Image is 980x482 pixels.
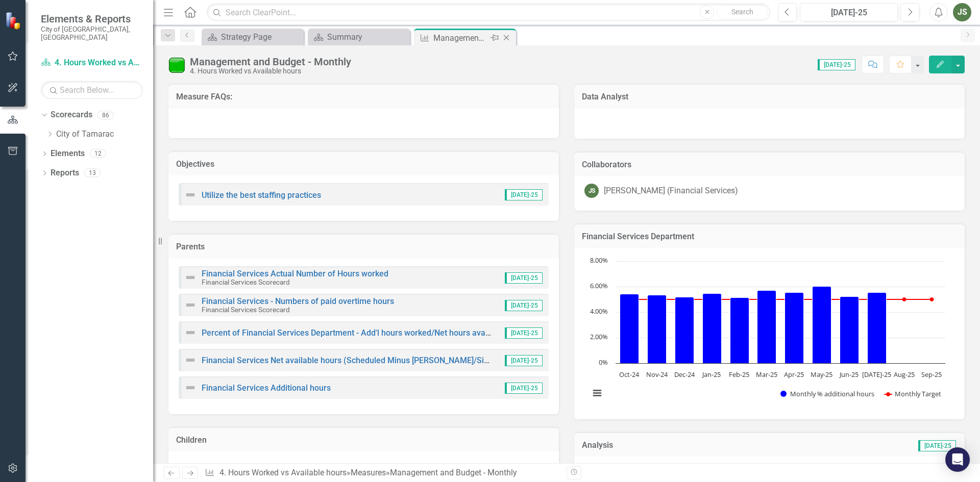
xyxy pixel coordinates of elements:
[582,441,749,450] h3: Analysis
[584,256,954,409] div: Chart. Highcharts interactive chart.
[868,292,887,363] path: Jul-25, 5.55555556. Monthly % additional hours.
[184,354,197,366] img: Not Defined
[785,292,804,363] path: Apr-25, 5.55555556. Monthly % additional hours.
[921,370,942,379] text: Sep-25
[505,327,543,339] span: [DATE]-25
[433,32,488,44] div: Management and Budget - Monthly
[918,440,956,451] span: [DATE]-25
[619,370,640,379] text: Oct-24
[862,370,891,379] text: [DATE]-25
[620,294,639,363] path: Oct-24, 5.41666667. Monthly % additional hours.
[41,57,143,69] a: 4. Hours Worked vs Available hours
[84,169,101,177] div: 13
[756,370,777,379] text: Mar-25
[675,297,694,363] path: Dec-24, 5.17241379. Monthly % additional hours.
[51,109,92,121] a: Scorecards
[202,306,290,314] small: Financial Services Scorecard
[945,447,970,472] div: Open Intercom Messenger
[885,389,941,398] button: Show Monthly Target
[894,370,915,379] text: Aug-25
[800,3,898,21] button: [DATE]-25
[202,190,321,200] a: Utilize the best staffing practices
[221,31,301,43] div: Strategy Page
[190,67,351,75] div: 4. Hours Worked vs Available hours
[176,92,551,102] h3: Measure FAQs:
[780,389,874,398] button: Show Monthly % additional hours
[190,56,351,67] div: Management and Budget - Monthly
[803,7,894,19] div: [DATE]-25
[813,286,831,363] path: May-25, 6.03448276. Monthly % additional hours.
[953,3,971,21] button: JS
[390,468,517,477] div: Management and Budget - Monthly
[505,383,543,394] span: [DATE]-25
[202,278,290,286] small: Financial Services Scorecard
[41,25,143,42] small: City of [GEOGRAPHIC_DATA], [GEOGRAPHIC_DATA]
[204,31,301,43] a: Strategy Page
[646,370,668,379] text: Nov-24
[219,468,347,477] a: 4. Hours Worked vs Available hours
[590,386,604,400] button: View chart menu, Chart
[207,4,770,21] input: Search ClearPoint...
[41,81,143,99] input: Search Below...
[840,296,859,363] path: Jun-25, 5.20833333. Monthly % additional hours.
[505,189,543,200] span: [DATE]-25
[590,281,608,290] text: 6.00%
[184,326,197,339] img: Not Defined
[41,13,143,25] span: Elements & Reports
[202,269,388,278] a: Financial Services Actual Number of Hours worked
[327,31,407,43] div: Summary
[703,293,722,363] path: Jan-25, 5.46875. Monthly % additional hours.
[51,167,79,179] a: Reports
[582,160,957,169] h3: Collaborators
[202,383,331,393] a: Financial Services Additional hours
[205,467,559,479] div: » »
[674,370,695,379] text: Dec-24
[505,300,543,311] span: [DATE]-25
[582,92,957,102] h3: Data Analyst
[818,59,855,70] span: [DATE]-25
[590,332,608,341] text: 2.00%
[627,297,934,301] g: Monthly Target, series 2 of 2. Line with 12 data points.
[584,256,950,409] svg: Interactive chart
[505,272,543,284] span: [DATE]-25
[176,436,551,445] h3: Children
[351,468,386,477] a: Measures
[701,370,721,379] text: Jan-25
[717,5,768,19] button: Search
[930,297,934,301] path: Sep-25, 5. Monthly Target.
[310,31,407,43] a: Summary
[184,382,197,394] img: Not Defined
[731,8,753,16] span: Search
[56,129,153,140] a: City of Tamarac
[590,256,608,265] text: 8.00%
[582,232,957,241] h3: Financial Services Department
[176,160,551,169] h3: Objectives
[202,356,515,365] a: Financial Services Net available hours (Scheduled Minus [PERSON_NAME]/Sick/Pers)
[729,370,749,379] text: Feb-25
[730,297,749,363] path: Feb-25, 5.14705882. Monthly % additional hours.
[620,261,933,364] g: Monthly % additional hours, series 1 of 2. Bar series with 12 bars.
[757,290,776,363] path: Mar-25, 5.68181818. Monthly % additional hours.
[202,328,505,338] a: Percent of Financial Services Department - Add'l hours worked/Net hours available
[51,148,85,160] a: Elements
[590,307,608,316] text: 4.00%
[97,111,114,119] div: 86
[604,185,738,197] div: [PERSON_NAME] (Financial Services)
[184,299,197,311] img: Not Defined
[202,296,394,306] a: Financial Services - Numbers of paid overtime hours
[176,242,551,251] h3: Parents
[811,370,832,379] text: May-25
[584,184,599,198] div: JS
[184,189,197,201] img: Not Defined
[902,297,906,301] path: Aug-25, 5. Monthly Target.
[5,12,23,30] img: ClearPoint Strategy
[784,370,804,379] text: Apr-25
[184,271,197,284] img: Not Defined
[505,355,543,366] span: [DATE]-25
[90,149,106,158] div: 12
[168,57,185,73] img: Meets or exceeds target
[599,358,608,367] text: 0%
[839,370,859,379] text: Jun-25
[648,295,667,363] path: Nov-24, 5.35714286. Monthly % additional hours.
